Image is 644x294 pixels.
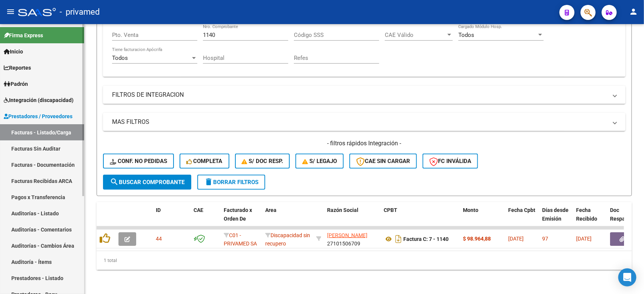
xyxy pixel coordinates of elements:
span: Completa [186,158,223,165]
mat-icon: person [629,7,638,16]
span: - privamed [60,4,100,20]
div: 27101506709 [327,231,378,247]
datatable-header-cell: Facturado x Orden De [221,202,262,235]
h4: - filtros rápidos Integración - [103,139,626,148]
span: Fecha Recibido [576,207,597,222]
span: [DATE] [508,236,524,242]
span: Prestadores / Proveedores [4,112,72,120]
span: 97 [542,236,548,242]
span: CPBT [384,207,397,213]
span: Todos [112,55,128,61]
span: Area [265,207,277,213]
mat-icon: search [110,177,119,186]
datatable-header-cell: CAE [191,202,221,235]
datatable-header-cell: ID [153,202,191,235]
button: Completa [180,154,229,169]
span: Discapacidad sin recupero [265,232,310,247]
span: Buscar Comprobante [110,179,184,186]
span: CAE SIN CARGAR [356,158,410,165]
span: [PERSON_NAME] [327,232,367,238]
span: FC Inválida [429,158,471,165]
span: Monto [463,207,478,213]
span: Reportes [4,64,31,72]
span: Doc Respaldatoria [610,207,644,222]
span: S/ Doc Resp. [242,158,283,165]
span: [DATE] [576,236,592,242]
datatable-header-cell: Monto [460,202,505,235]
span: Facturado x Orden De [224,207,252,222]
span: Inicio [4,47,23,56]
button: S/ legajo [295,154,344,169]
span: CAE [194,207,203,213]
strong: Factura C: 7 - 1140 [403,236,449,242]
mat-expansion-panel-header: MAS FILTROS [103,113,626,131]
span: 44 [156,236,162,242]
span: Razón Social [327,207,358,213]
div: 1 total [97,251,632,270]
span: Todos [458,32,474,38]
button: S/ Doc Resp. [235,154,290,169]
datatable-header-cell: Días desde Emisión [539,202,573,235]
mat-panel-title: FILTROS DE INTEGRACION [112,91,607,99]
button: Buscar Comprobante [103,175,191,190]
span: Días desde Emisión [542,207,569,222]
span: C01 - PRIVAMED SA [224,232,257,247]
span: ID [156,207,161,213]
datatable-header-cell: Fecha Recibido [573,202,607,235]
span: Conf. no pedidas [110,158,167,165]
span: Borrar Filtros [204,179,258,186]
span: Fecha Cpbt [508,207,535,213]
datatable-header-cell: Razón Social [324,202,381,235]
i: Descargar documento [393,233,403,245]
span: CAE Válido [385,32,446,38]
mat-panel-title: MAS FILTROS [112,118,607,126]
mat-icon: menu [6,7,15,16]
mat-icon: delete [204,177,213,186]
datatable-header-cell: Fecha Cpbt [505,202,539,235]
span: Firma Express [4,31,43,40]
button: CAE SIN CARGAR [349,154,417,169]
span: Integración (discapacidad) [4,96,74,104]
div: Open Intercom Messenger [618,268,636,286]
strong: $ 98.964,88 [463,236,491,242]
button: Conf. no pedidas [103,154,174,169]
button: Borrar Filtros [197,175,265,190]
datatable-header-cell: CPBT [381,202,460,235]
mat-expansion-panel-header: FILTROS DE INTEGRACION [103,86,626,104]
span: S/ legajo [302,158,337,165]
datatable-header-cell: Area [262,202,313,235]
span: Padrón [4,80,28,88]
button: FC Inválida [423,154,478,169]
